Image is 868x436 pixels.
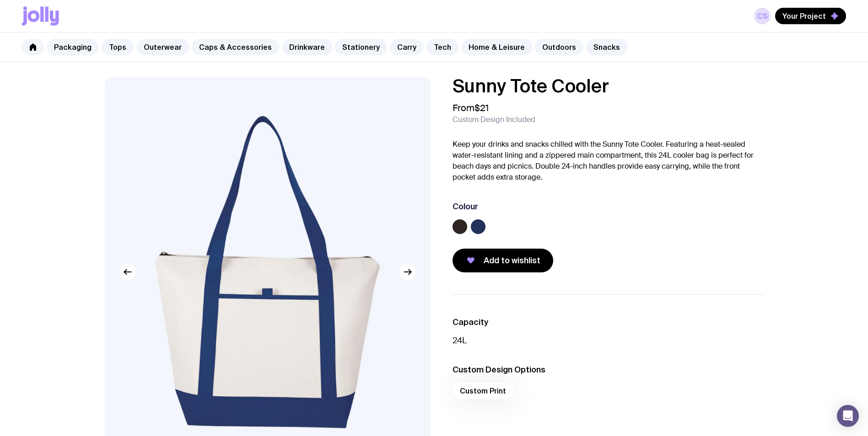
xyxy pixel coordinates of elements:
button: Your Project [775,8,846,24]
div: Open Intercom Messenger [837,405,859,427]
a: Caps & Accessories [192,39,279,55]
span: From [453,102,489,113]
a: Carry [390,39,424,55]
p: Keep your drinks and snacks chilled with the Sunny Tote Cooler. Featuring a heat-sealed water-res... [453,139,764,183]
span: $21 [474,102,489,114]
a: CS [754,8,771,24]
h3: Capacity [453,317,764,328]
button: Add to wishlist [453,249,553,272]
a: Tops [102,39,134,55]
a: Tech [426,39,458,55]
span: Custom Design Included [453,115,535,124]
a: Home & Leisure [461,39,532,55]
a: Packaging [47,39,99,55]
a: Outerwear [136,39,189,55]
h1: Sunny Tote Cooler [453,77,764,95]
a: Stationery [335,39,387,55]
a: Drinkware [282,39,332,55]
p: 24L [453,335,764,346]
h3: Custom Design Options [453,364,764,375]
span: Your Project [782,11,826,21]
span: Add to wishlist [484,255,540,266]
h3: Colour [453,201,478,212]
a: Outdoors [535,39,583,55]
a: Snacks [586,39,627,55]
